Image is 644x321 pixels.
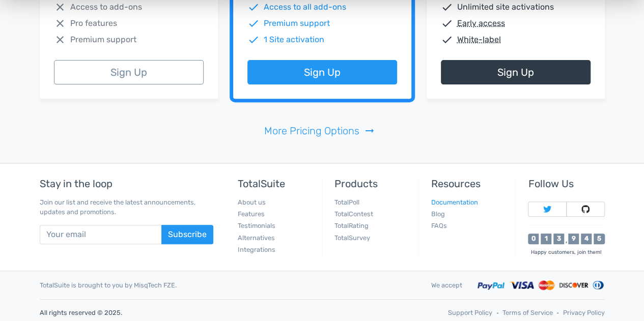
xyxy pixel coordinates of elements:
span: check [441,1,453,13]
img: Follow TotalSuite on Twitter [543,205,551,213]
abbr: Early access [457,17,505,30]
p: All rights reserved © 2025. [40,308,315,317]
div: 5 [594,234,604,244]
a: Sign Up [441,60,591,84]
a: TotalPoll [334,198,359,206]
img: Follow TotalSuite on Github [581,205,590,213]
span: 1 Site activation [264,34,324,46]
a: Blog [431,210,445,218]
div: We accept [424,280,470,290]
span: Premium support [70,34,136,46]
img: Accepted payment methods [478,279,605,291]
span: close [54,17,66,30]
a: Sign Up [247,60,397,84]
span: ‐ [556,308,558,317]
div: 9 [568,234,579,244]
a: Sign Up [54,60,204,84]
h5: Resources [431,178,508,189]
div: 0 [528,234,539,244]
span: Premium support [264,17,330,30]
span: Unlimited site activations [457,1,554,13]
a: Privacy Policy [563,308,605,317]
span: check [441,34,453,46]
a: Testimonials [238,222,275,229]
button: Subscribe [161,225,213,244]
a: TotalSurvey [334,234,370,242]
span: Access to add-ons [70,1,142,13]
a: FAQs [431,222,447,229]
span: check [247,17,260,30]
div: 3 [553,234,564,244]
a: TotalContest [334,210,373,218]
h5: TotalSuite [238,178,314,189]
div: Happy customers, join them! [528,248,604,256]
p: Join our list and receive the latest announcements, updates and promotions. [40,197,213,217]
h5: Products [334,178,411,189]
span: ‐ [496,308,498,317]
span: check [247,1,260,13]
span: Access to all add-ons [264,1,346,13]
div: , [564,238,568,244]
div: 4 [581,234,592,244]
a: Integrations [238,246,275,253]
h5: Follow Us [528,178,604,189]
a: Support Policy [448,308,492,317]
h5: Stay in the loop [40,178,213,189]
span: close [54,1,66,13]
a: About us [238,198,266,206]
a: Alternatives [238,234,275,242]
div: TotalSuite is brought to you by MisqTech FZE. [32,280,424,290]
abbr: White-label [457,34,501,46]
span: check [247,34,260,46]
a: TotalRating [334,222,369,229]
a: Documentation [431,198,478,206]
a: More Pricing Optionsarrow_right_alt [264,123,380,138]
input: Your email [40,225,162,244]
span: arrow_right_alt [363,125,376,137]
div: 1 [541,234,551,244]
span: close [54,34,66,46]
span: Pro features [70,17,117,30]
a: Features [238,210,265,218]
span: check [441,17,453,30]
a: Terms of Service [502,308,552,317]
